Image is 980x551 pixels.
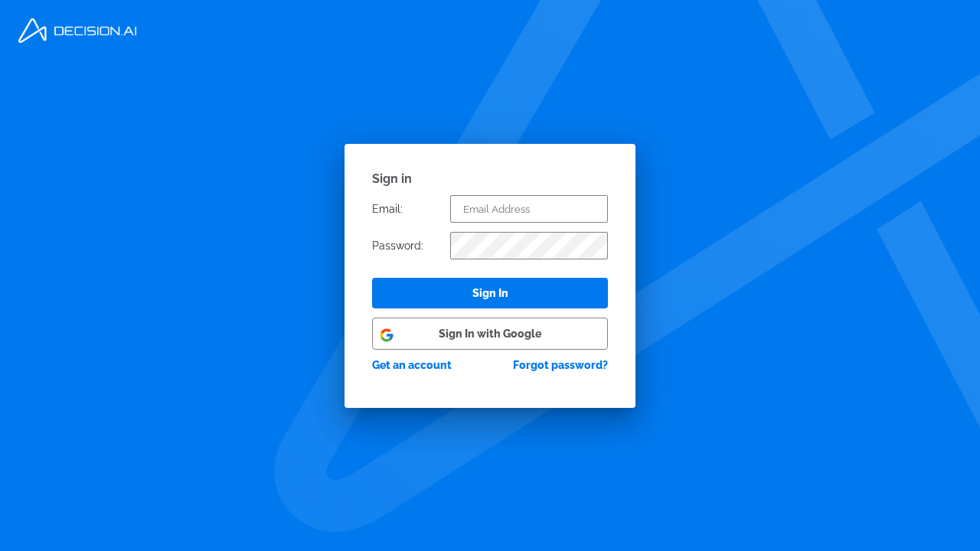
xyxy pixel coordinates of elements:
input: Email Address [450,195,608,223]
p: Email: [372,203,403,215]
p: Get an account [372,359,452,371]
button: Sign In with Google [372,318,608,350]
p: Password: [372,240,423,252]
h3: Sign in [372,171,608,186]
p: Forgot password? [513,359,608,371]
button: Sign In [372,278,608,308]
